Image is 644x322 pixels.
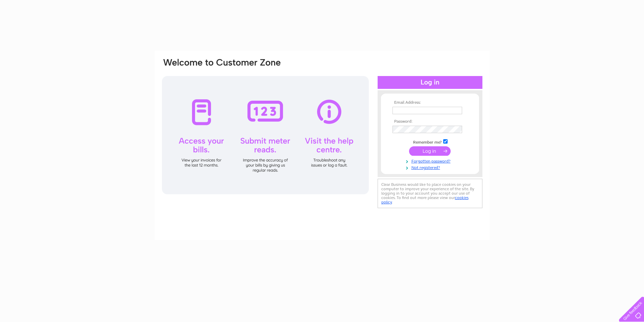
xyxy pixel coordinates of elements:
[381,195,469,204] a: cookies policy
[378,179,482,208] div: Clear Business would like to place cookies on your computer to improve your experience of the sit...
[409,146,451,156] input: Submit
[392,164,469,170] a: Not registered?
[392,157,469,164] a: Forgotten password?
[391,119,469,124] th: Password:
[391,100,469,105] th: Email Address:
[391,138,469,145] td: Remember me?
